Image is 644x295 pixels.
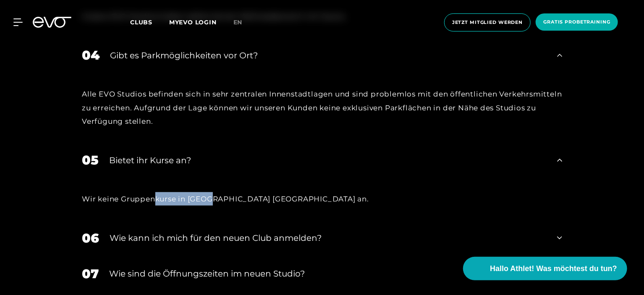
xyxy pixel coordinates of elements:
[533,13,620,31] a: Gratis Probetraining
[490,263,617,274] span: Hallo Athlet! Was möchtest du tun?
[130,18,169,26] a: Clubs
[233,18,243,26] span: en
[82,46,99,65] div: 04
[130,18,152,26] span: Clubs
[109,154,547,167] div: Bietet ihr Kurse an?
[110,232,547,244] div: Wie kann ich mich für den neuen Club anmelden?
[82,151,99,170] div: 05
[463,257,627,280] button: Hallo Athlet! Was möchtest du tun?
[452,19,523,26] span: Jetzt Mitglied werden
[82,192,562,206] div: Wir keine Gruppenkurse in [GEOGRAPHIC_DATA] [GEOGRAPHIC_DATA] an.
[82,229,99,248] div: 06
[110,49,547,62] div: Gibt es Parkmöglichkeiten vor Ort?
[169,18,217,26] a: MYEVO LOGIN
[109,267,547,280] div: ​Wie sind die Öffnungszeiten im neuen Studio?
[543,18,610,26] span: Gratis Probetraining
[233,18,253,27] a: en
[82,87,562,128] div: Alle EVO Studios befinden sich in sehr zentralen Innenstadtlagen und sind problemlos mit den öffe...
[442,13,533,31] a: Jetzt Mitglied werden
[82,264,99,283] div: 07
